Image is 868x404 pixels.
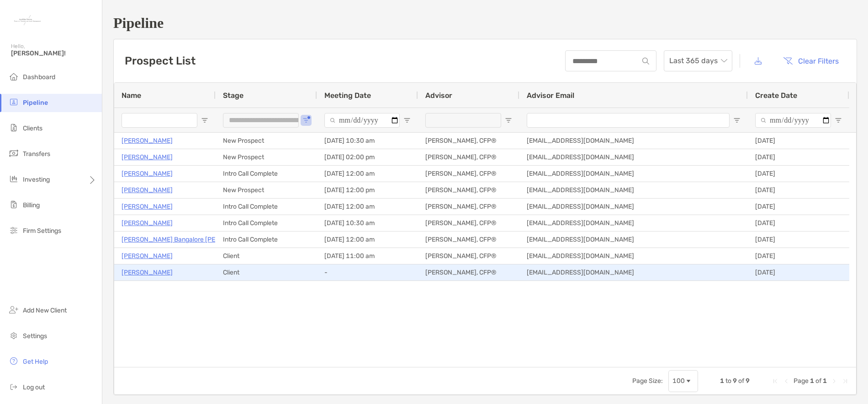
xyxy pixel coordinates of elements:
span: Investing [23,176,50,183]
div: New Prospect [216,133,317,149]
input: Meeting Date Filter Input [324,113,400,128]
input: Name Filter Input [122,113,197,128]
img: firm-settings icon [8,225,19,236]
div: [PERSON_NAME], CFP® [418,166,519,182]
button: Open Filter Menu [403,117,411,124]
img: logout icon [8,381,19,392]
h1: Pipeline [113,15,857,32]
img: settings icon [8,330,19,341]
p: [PERSON_NAME] [122,201,173,212]
span: 9 [746,377,750,385]
p: [PERSON_NAME] [122,168,173,179]
div: [DATE] [748,182,849,198]
button: Open Filter Menu [835,117,842,124]
div: New Prospect [216,149,317,165]
span: Clients [23,124,42,132]
div: First Page [772,377,779,385]
div: - [317,264,418,280]
div: [DATE] [748,248,849,264]
div: Previous Page [783,377,790,385]
div: [DATE] 02:00 pm [317,149,418,165]
div: [PERSON_NAME], CFP® [418,182,519,198]
input: Create Date Filter Input [755,113,831,128]
span: 1 [810,377,814,385]
div: Last Page [842,377,849,385]
div: 100 [672,377,685,385]
div: [DATE] [748,133,849,149]
h3: Prospect List [125,54,196,67]
div: [EMAIL_ADDRESS][DOMAIN_NAME] [519,133,748,149]
img: get-help icon [8,356,19,366]
img: billing icon [8,199,19,210]
div: [DATE] [748,166,849,182]
span: of [815,377,821,385]
div: [PERSON_NAME], CFP® [418,149,519,165]
img: pipeline icon [8,97,19,108]
span: Add New Client [23,307,67,314]
div: [EMAIL_ADDRESS][DOMAIN_NAME] [519,149,748,165]
span: Dashboard [23,73,55,81]
p: [PERSON_NAME] [122,217,173,229]
div: Intro Call Complete [216,166,317,182]
div: Client [216,248,317,264]
div: Page Size: [632,377,663,385]
span: Firm Settings [23,227,61,235]
img: dashboard icon [8,71,19,82]
div: [EMAIL_ADDRESS][DOMAIN_NAME] [519,182,748,198]
span: Name [122,91,141,100]
button: Clear Filters [776,51,846,71]
div: [PERSON_NAME], CFP® [418,133,519,149]
img: transfers icon [8,148,19,159]
div: [DATE] 12:00 am [317,232,418,248]
div: [EMAIL_ADDRESS][DOMAIN_NAME] [519,264,748,280]
span: 1 [720,377,724,385]
img: Zoe Logo [11,4,44,37]
a: [PERSON_NAME] [122,135,173,146]
span: Page [794,377,809,385]
div: [PERSON_NAME], CFP® [418,232,519,248]
div: [DATE] [748,149,849,165]
div: Client [216,264,317,280]
div: [DATE] [748,264,849,280]
div: [EMAIL_ADDRESS][DOMAIN_NAME] [519,199,748,215]
a: [PERSON_NAME] [122,151,173,163]
div: Intro Call Complete [216,232,317,248]
div: [DATE] 11:00 am [317,248,418,264]
button: Open Filter Menu [505,117,512,124]
span: 9 [733,377,737,385]
div: Page Size [668,370,698,392]
span: Pipeline [23,99,48,107]
span: Create Date [755,91,797,100]
div: [EMAIL_ADDRESS][DOMAIN_NAME] [519,166,748,182]
span: Last 365 days [669,51,727,71]
div: [DATE] 10:30 am [317,215,418,231]
div: [DATE] [748,199,849,215]
div: Intro Call Complete [216,215,317,231]
span: Get Help [23,358,48,366]
div: [DATE] 12:00 am [317,166,418,182]
input: Advisor Email Filter Input [527,113,730,128]
a: [PERSON_NAME] [122,250,173,262]
div: Intro Call Complete [216,199,317,215]
span: Billing [23,201,40,209]
div: [PERSON_NAME], CFP® [418,199,519,215]
span: 1 [823,377,827,385]
div: [PERSON_NAME], CFP® [418,264,519,280]
div: [DATE] 10:30 am [317,133,418,149]
div: Next Page [831,377,838,385]
div: [DATE] [748,215,849,231]
div: [DATE] [748,232,849,248]
div: [PERSON_NAME], CFP® [418,215,519,231]
span: [PERSON_NAME]! [11,49,96,57]
span: to [725,377,731,385]
p: [PERSON_NAME] [122,184,173,196]
span: Advisor Email [527,91,574,100]
button: Open Filter Menu [201,117,208,124]
button: Open Filter Menu [302,117,310,124]
div: [EMAIL_ADDRESS][DOMAIN_NAME] [519,215,748,231]
button: Open Filter Menu [733,117,741,124]
img: clients icon [8,122,19,133]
